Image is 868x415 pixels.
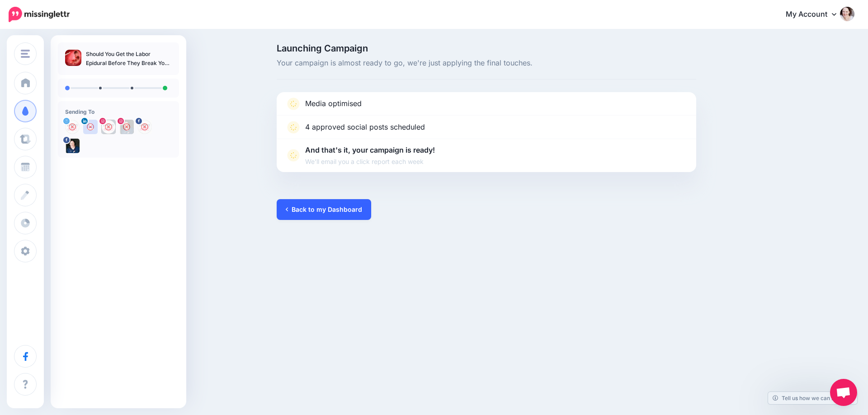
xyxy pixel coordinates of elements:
[137,120,152,134] img: 294267531_452028763599495_8356150534574631664_n-bsa103634.png
[65,139,80,153] img: 293356615_413924647436347_5319703766953307182_n-bsa103635.jpg
[101,120,116,134] img: 171614132_153822223321940_582953623993691943_n-bsa102292.jpg
[305,98,362,110] p: Media optimised
[277,199,371,220] a: Back to my Dashboard
[21,50,30,58] img: menu.png
[65,120,80,134] img: Q47ZFdV9-23892.jpg
[305,156,435,167] span: We'll email you a click report each week
[83,120,98,134] img: user_default_image.png
[277,57,696,69] span: Your campaign is almost ready to go, we're just applying the final touches.
[65,108,172,115] h4: Sending To
[9,7,70,22] img: Missinglettr
[86,50,172,68] p: Should You Get the Labor Epidural Before They Break Your Water?
[277,44,696,53] span: Launching Campaign
[305,121,425,133] p: 4 approved social posts scheduled
[119,120,134,134] img: 117675426_2401644286800900_3570104518066085037_n-bsa102293.jpg
[65,50,81,66] img: 5a217d87252b2d7f4441a2f0ee6093e1_thumb.jpg
[305,145,435,167] p: And that's it, your campaign is ready!
[830,379,857,406] a: Open chat
[768,392,857,404] a: Tell us how we can improve
[777,4,854,26] a: My Account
